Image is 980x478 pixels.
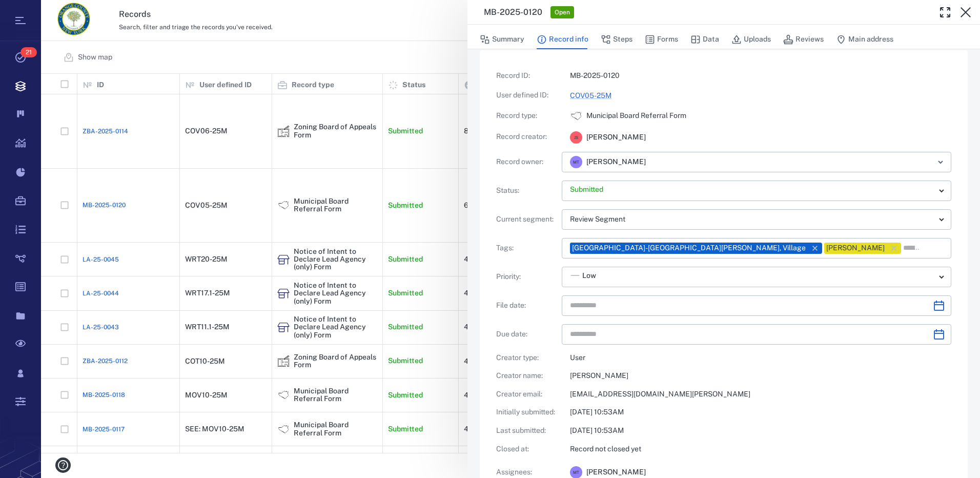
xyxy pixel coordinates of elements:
p: MB-2025-0120 [570,71,951,81]
p: Priority : [496,272,558,282]
span: Help [23,7,44,16]
p: Record creator : [496,132,558,142]
button: Open [933,155,948,169]
button: Data [690,30,719,49]
p: [PERSON_NAME] [570,371,951,381]
h3: MB-2025-0120 [484,6,542,18]
span: Low [582,271,596,281]
div: [GEOGRAPHIC_DATA]-[GEOGRAPHIC_DATA][PERSON_NAME], Village [572,243,806,253]
p: Last submitted : [496,426,558,436]
p: Record owner : [496,157,558,167]
p: Record type : [496,111,558,121]
button: Choose date, selected date is Sep 27, 2025 [929,324,949,345]
p: Current segment : [496,214,558,225]
button: Reviews [783,30,824,49]
button: Summary [480,30,524,49]
p: Creator email : [496,389,558,400]
span: Open [553,8,572,17]
div: M T [570,156,582,168]
button: Record info [537,30,588,49]
span: 21 [21,47,37,57]
button: Main address [836,30,893,49]
span: Review Segment [570,215,625,223]
p: [EMAIL_ADDRESS][DOMAIN_NAME][PERSON_NAME] [570,389,951,400]
button: Choose date, selected date is Aug 28, 2025 [929,295,949,316]
div: [PERSON_NAME] [826,243,885,253]
p: Municipal Board Referral Form [586,111,686,121]
button: Toggle Fullscreen [935,2,955,23]
p: Record not closed yet [570,444,951,454]
p: [DATE] 10:53AM [570,426,951,436]
p: Submitted [570,185,935,195]
p: User defined ID : [496,90,558,101]
p: User [570,353,951,363]
p: Record ID : [496,71,558,81]
div: J S [570,131,582,144]
p: Due date : [496,329,558,340]
p: [DATE] 10:53AM [570,407,951,417]
span: [PERSON_NAME] [586,132,646,143]
p: Tags : [496,243,558,253]
div: Municipal Board Referral Form [570,110,582,122]
button: Uploads [731,30,771,49]
button: Forms [645,30,678,49]
span: [PERSON_NAME] [586,157,646,167]
a: COV05-25M [570,91,611,99]
p: Status : [496,186,558,196]
p: File date : [496,301,558,311]
button: Close [955,2,976,23]
p: Closed at : [496,444,558,454]
p: Assignees : [496,467,558,477]
p: Creator name : [496,371,558,381]
img: icon Municipal Board Referral Form [570,110,582,122]
p: Initially submitted : [496,407,558,417]
button: Steps [601,30,632,49]
p: Creator type : [496,353,558,363]
span: [PERSON_NAME] [586,467,646,477]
